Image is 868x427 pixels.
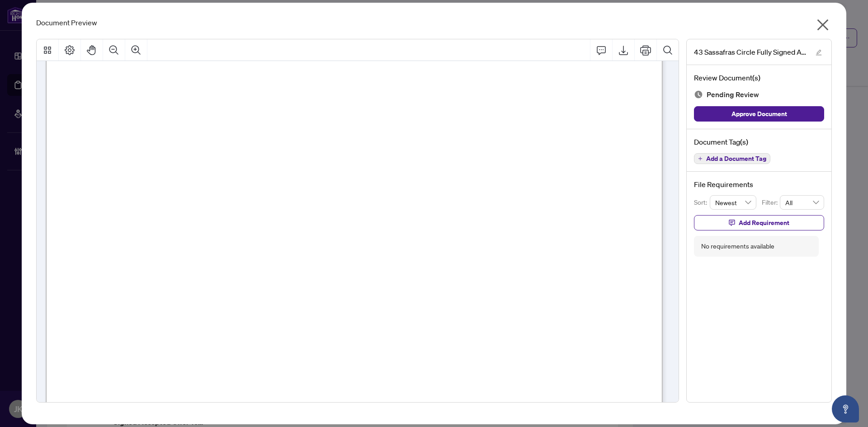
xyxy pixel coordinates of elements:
span: Pending Review [707,89,759,101]
span: edit [816,49,822,56]
h4: Review Document(s) [694,72,824,83]
span: plus [698,156,703,161]
h4: Document Tag(s) [694,136,824,147]
span: 43 Sassafras Circle Fully Signed Accepted Offer To Lease.pdf [694,47,807,57]
button: Add Requirement [694,215,824,230]
span: Add a Document Tag [706,155,766,162]
span: Add Requirement [739,216,789,230]
div: Document Preview [36,17,832,28]
span: All [785,196,819,209]
p: Filter: [762,197,780,207]
span: Newest [715,196,751,209]
button: Approve Document [694,106,824,122]
span: close [816,18,830,32]
p: Sort: [694,197,710,207]
img: Document Status [694,90,703,99]
button: Add a Document Tag [694,153,770,164]
button: Open asap [832,395,859,422]
h4: File Requirements [694,179,824,190]
span: Approve Document [731,107,787,121]
div: No requirements available [701,241,774,251]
